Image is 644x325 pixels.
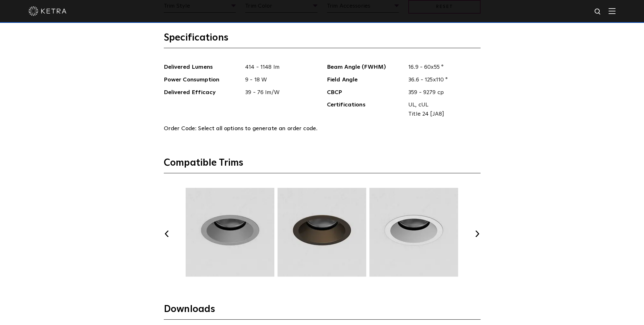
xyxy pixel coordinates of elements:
[164,157,481,173] h3: Compatible Trims
[327,75,404,85] span: Field Angle
[327,100,404,119] span: Certifications
[408,110,476,119] span: Title 24 [JA8]
[164,63,241,72] span: Delivered Lumens
[164,32,481,48] h3: Specifications
[164,75,241,85] span: Power Consumption
[164,126,197,131] span: Order Code:
[164,88,241,97] span: Delivered Efficacy
[408,100,476,110] span: UL, cUL
[327,88,404,97] span: CBCP
[404,75,481,85] span: 36.6 - 125x110 °
[277,188,367,277] img: TRM004.webp
[594,8,602,16] img: search icon
[368,188,459,277] img: TRM005.webp
[240,75,317,85] span: 9 - 18 W
[404,88,481,97] span: 359 - 9279 cp
[198,126,317,131] span: Select all options to generate an order code.
[29,6,67,16] img: ketra-logo-2019-white
[185,188,275,277] img: TRM003.webp
[240,88,317,97] span: 39 - 76 lm/W
[164,303,481,320] h3: Downloads
[164,231,170,237] button: Previous
[240,63,317,72] span: 414 - 1148 lm
[474,231,481,237] button: Next
[327,63,404,72] span: Beam Angle (FWHM)
[609,8,615,14] img: Hamburger%20Nav.svg
[404,63,481,72] span: 16.9 - 60x55 °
